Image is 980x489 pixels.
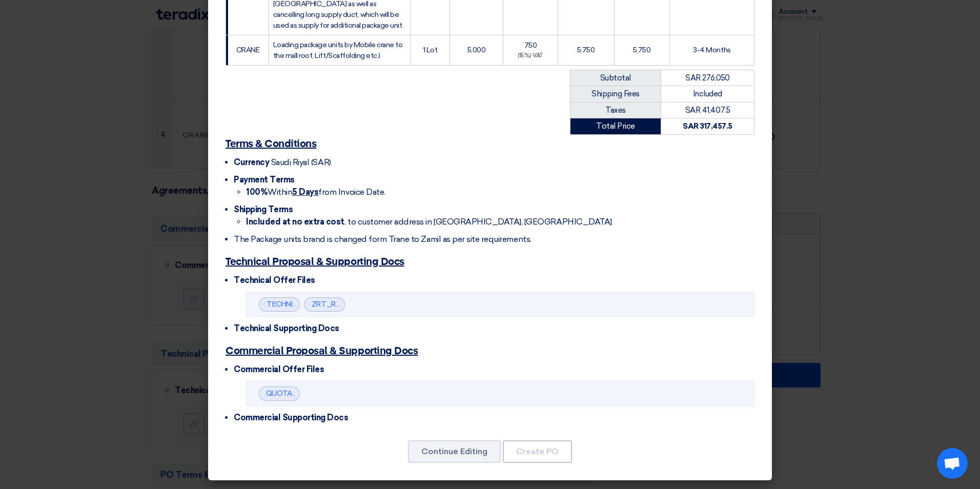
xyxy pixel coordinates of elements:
[234,205,293,214] span: Shipping Terms
[234,413,349,422] span: Commercial Supporting Docs
[683,121,732,131] strong: SAR 317,457.5
[423,46,438,54] span: 1 Lot
[226,346,418,356] u: Commercial Proposal & Supporting Docs
[226,139,316,149] u: Terms & Conditions
[267,300,465,309] a: TECHNICAL_PROPOSAL_HAIFA_MALL_1757510508759.pdf
[234,323,339,333] span: Technical Supporting Docs
[937,448,968,479] div: Open chat
[524,41,537,50] span: 750
[312,300,533,309] a: ZRT_ROOFTOP_PACKAGE_UNIT__CATLOG_1757510516877.pdf
[234,157,269,167] span: Currency
[467,46,486,54] span: 5,000
[693,89,722,98] span: Included
[570,70,661,86] td: Subtotal
[226,257,404,267] u: Technical Proposal & Supporting Docs
[273,40,403,60] span: Loading package units by Mobile crane to the mall roof, Lift/Scaffolding etc.)
[693,46,730,54] span: 3-4 Months
[661,70,754,86] td: SAR 276,050
[570,102,661,118] td: Taxes
[234,175,295,185] span: Payment Terms
[408,440,501,463] button: Continue Editing
[503,440,572,463] button: Create PO
[246,187,385,197] span: Within from Invoice Date.
[246,217,344,227] strong: Included at no extra cost
[271,157,331,167] span: Saudi Riyal (SAR)
[234,364,324,374] span: Commercial Offer Files
[246,216,754,228] li: , to customer address in [GEOGRAPHIC_DATA], [GEOGRAPHIC_DATA]
[234,275,315,285] span: Technical Offer Files
[685,106,730,115] span: SAR 41,407.5
[234,233,754,246] li: The Package units brand is changed form Trane to Zamil as per site requirements.
[633,46,651,54] span: 5,750
[266,389,813,398] a: QUOTATION__SUPPLY_INSTALLATION__TC_OF_ZAMIL_PACKAGE_UNITS_INCLUDING_THE_DUCT_WORKS__HAIFA_____MAL...
[507,52,554,60] div: (15%) VAT
[246,187,268,197] strong: 100%
[570,118,661,135] td: Total Price
[570,86,661,103] td: Shipping Fees
[226,35,269,65] td: CRANE
[292,187,318,197] u: 5 Days
[577,46,595,54] span: 5,750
